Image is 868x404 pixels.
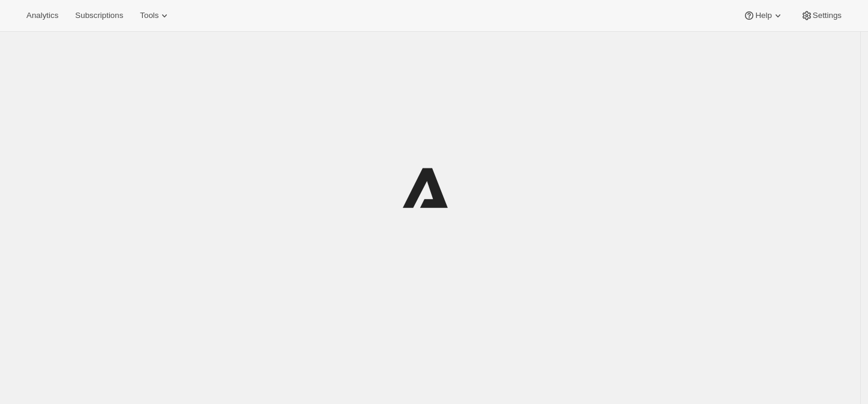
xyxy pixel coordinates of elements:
button: Tools [133,7,178,24]
button: Settings [794,7,849,24]
span: Tools [140,11,158,20]
span: Help [755,11,771,20]
span: Analytics [26,11,58,20]
span: Subscriptions [75,11,123,20]
button: Subscriptions [68,7,130,24]
span: Settings [813,11,842,20]
button: Help [736,7,791,24]
button: Analytics [19,7,65,24]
